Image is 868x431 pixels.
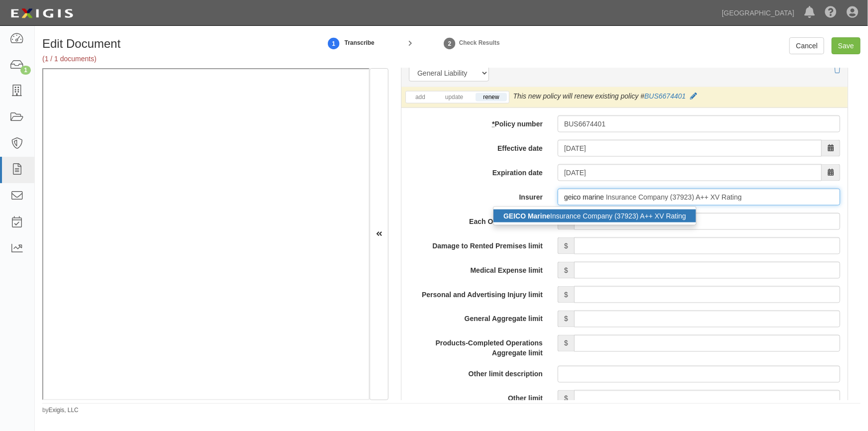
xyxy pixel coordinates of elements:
label: Insurer [401,189,550,202]
a: add [408,93,433,102]
i: Help Center - Complianz [825,7,837,19]
span: $ [558,262,574,279]
img: logo-5460c22ac91f19d4615b14bd174203de0afe785f0fc80cf4dbbc73dc1793850b.png [7,4,76,22]
strong: 2 [442,38,457,50]
a: BUS6674401 [644,92,685,100]
span: $ [558,311,574,327]
a: Exigis, LLC [49,407,79,414]
small: Check Results [459,39,500,46]
small: Transcribe [345,39,375,46]
input: Save [832,37,861,54]
label: Personal and Advertising Injury limit [401,286,550,300]
h5: (1 / 1 documents) [42,55,305,63]
span: $ [558,286,574,303]
small: by [42,406,79,415]
label: Effective date [401,140,550,153]
span: $ [558,237,574,254]
strong: GEICO Marine [503,212,550,220]
h1: Edit Document [42,37,305,50]
a: update [438,93,471,102]
span: This new policy will renew existing policy # [513,92,645,100]
a: renew [476,93,506,102]
a: 1 [326,32,341,54]
div: Insurance Company (37923) A++ XV Rating [493,210,696,222]
input: Search by Insurer name or NAIC number [558,189,840,206]
label: General Aggregate limit [401,311,550,324]
label: Expiration date [401,164,550,178]
input: MM/DD/YYYY [558,164,822,181]
label: Damage to Rented Premises limit [401,237,550,251]
a: Check Results [442,32,457,54]
label: Each Occurrence limit [401,213,550,226]
input: MM/DD/YYYY [558,140,822,157]
label: Other limit description [401,366,550,379]
span: $ [558,335,574,352]
div: 1 [20,66,31,75]
a: [GEOGRAPHIC_DATA] [717,3,799,23]
span: $ [558,390,574,407]
label: Medical Expense limit [401,262,550,275]
label: Policy number [401,115,550,129]
strong: 1 [326,38,341,50]
abbr: required [492,120,494,128]
label: Products-Completed Operations Aggregate limit [401,335,550,358]
a: Cancel [789,37,824,54]
label: Other limit [401,390,550,404]
a: Delete policy [834,66,840,74]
